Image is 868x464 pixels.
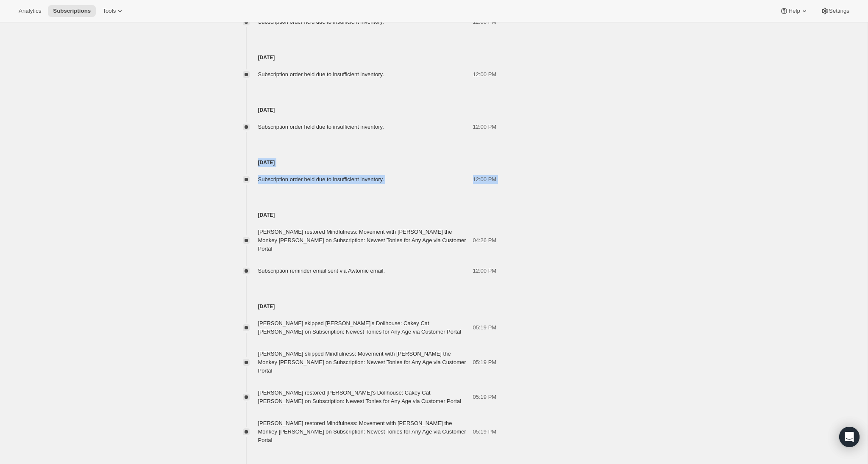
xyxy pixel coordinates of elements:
[233,211,497,219] h4: [DATE]
[473,236,497,245] span: 04:26 PM
[48,5,96,17] button: Subscriptions
[258,229,466,252] span: [PERSON_NAME] restored Mindfulness: Movement with [PERSON_NAME] the Monkey [PERSON_NAME] on Subsc...
[258,389,462,404] span: [PERSON_NAME] restored [PERSON_NAME]'s Dollhouse: Cakey Cat [PERSON_NAME] on Subscription: Newest...
[19,8,41,14] span: Analytics
[103,8,116,14] span: Tools
[829,8,849,14] span: Settings
[233,53,497,62] h4: [DATE]
[14,5,46,17] button: Analytics
[258,351,466,374] span: [PERSON_NAME] skipped Mindfulness: Movement with [PERSON_NAME] the Monkey [PERSON_NAME] on Subscr...
[473,175,497,184] span: 12:00 PM
[233,106,497,114] h4: [DATE]
[788,8,800,14] span: Help
[233,158,497,167] h4: [DATE]
[97,5,129,17] button: Tools
[258,320,462,335] span: [PERSON_NAME] skipped [PERSON_NAME]'s Dollhouse: Cakey Cat [PERSON_NAME] on Subscription: Newest ...
[258,124,384,130] span: Subscription order held due to insufficient inventory.
[233,302,497,311] h4: [DATE]
[473,323,497,332] span: 05:19 PM
[473,358,497,367] span: 05:19 PM
[815,5,854,17] button: Settings
[473,428,497,436] span: 05:19 PM
[473,393,497,401] span: 05:19 PM
[473,267,497,275] span: 12:00 PM
[473,123,497,131] span: 12:00 PM
[258,176,384,182] span: Subscription order held due to insufficient inventory.
[258,420,466,443] span: [PERSON_NAME] restored Mindfulness: Movement with [PERSON_NAME] the Monkey [PERSON_NAME] on Subsc...
[839,427,860,447] div: Open Intercom Messenger
[53,8,91,14] span: Subscriptions
[473,70,497,79] span: 12:00 PM
[775,5,813,17] button: Help
[258,71,384,77] span: Subscription order held due to insufficient inventory.
[258,268,385,274] span: Subscription reminder email sent via Awtomic email.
